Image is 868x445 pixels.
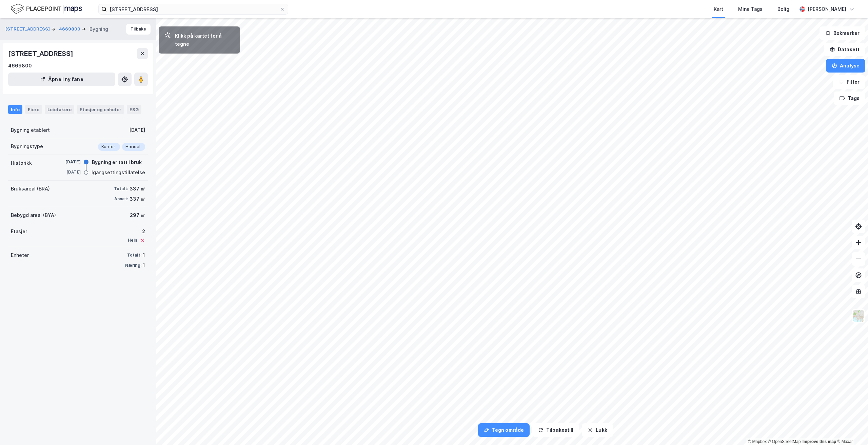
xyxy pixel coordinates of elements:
[114,196,128,202] div: Annet:
[826,59,865,73] button: Analyse
[114,186,128,191] div: Totalt:
[130,211,145,219] div: 297 ㎡
[714,5,723,13] div: Kart
[127,252,141,258] div: Totalt:
[54,159,81,165] div: [DATE]
[768,439,801,444] a: OpenStreetMap
[532,423,579,437] button: Tilbakestill
[130,195,145,203] div: 337 ㎡
[11,185,50,193] div: Bruksareal (BRA)
[128,227,145,236] div: 2
[582,423,613,437] button: Lukk
[11,142,43,150] div: Bygningstype
[175,32,235,48] div: Klikk på kartet for å tegne
[803,439,836,444] a: Improve this map
[143,251,145,259] div: 1
[777,5,789,13] div: Bolig
[129,126,145,134] div: [DATE]
[54,169,81,175] div: [DATE]
[126,24,151,35] button: Tilbake
[11,251,29,259] div: Enheter
[90,25,108,33] div: Bygning
[11,227,27,236] div: Etasjer
[45,105,74,114] div: Leietakere
[834,412,868,445] iframe: Chat Widget
[478,423,530,437] button: Tegn område
[127,105,141,114] div: ESG
[11,126,50,134] div: Bygning etablert
[125,263,141,268] div: Næring:
[8,62,32,70] div: 4669800
[5,26,51,33] button: [STREET_ADDRESS]
[11,159,32,167] div: Historikk
[107,4,280,14] input: Søk på adresse, matrikkel, gårdeiere, leietakere eller personer
[11,211,56,219] div: Bebygd areal (BYA)
[8,73,115,86] button: Åpne i ny fane
[824,43,865,56] button: Datasett
[130,185,145,193] div: 337 ㎡
[92,158,142,166] div: Bygning er tatt i bruk
[8,105,22,114] div: Info
[80,106,121,113] div: Etasjer og enheter
[820,26,865,40] button: Bokmerker
[59,26,82,33] button: 4669800
[92,168,145,177] div: Igangsettingstillatelse
[852,309,865,322] img: Z
[833,75,865,89] button: Filter
[808,5,846,13] div: [PERSON_NAME]
[748,439,767,444] a: Mapbox
[25,105,42,114] div: Eiere
[738,5,763,13] div: Mine Tags
[834,92,865,105] button: Tags
[11,3,82,15] img: logo.f888ab2527a4732fd821a326f86c7f29.svg
[128,238,138,243] div: Heis:
[8,48,75,59] div: [STREET_ADDRESS]
[143,261,145,269] div: 1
